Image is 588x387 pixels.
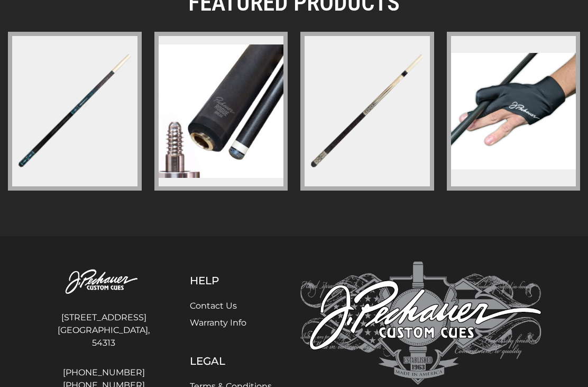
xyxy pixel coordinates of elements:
[190,274,272,287] h5: Help
[47,307,161,354] address: [STREET_ADDRESS] [GEOGRAPHIC_DATA], 54313
[47,366,161,379] a: [PHONE_NUMBER]
[300,262,541,385] img: Pechauer Custom Cues
[451,53,576,169] img: pechauer-glove-copy
[447,32,581,191] a: pechauer-glove-copy
[154,32,288,191] a: pechauer-piloted-rogue-carbon-break-shaft-pro-series
[10,47,139,176] img: pl-31-limited-edition
[190,301,237,311] a: Contact Us
[190,355,272,367] h5: Legal
[8,32,142,191] a: pl-31-limited-edition
[159,44,284,178] img: pechauer-piloted-rogue-carbon-break-shaft-pro-series
[47,262,161,303] img: Pechauer Custom Cues
[190,318,246,328] a: Warranty Info
[300,32,434,191] a: jp-series-r-jp24-r
[302,47,431,176] img: jp-series-r-jp24-r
